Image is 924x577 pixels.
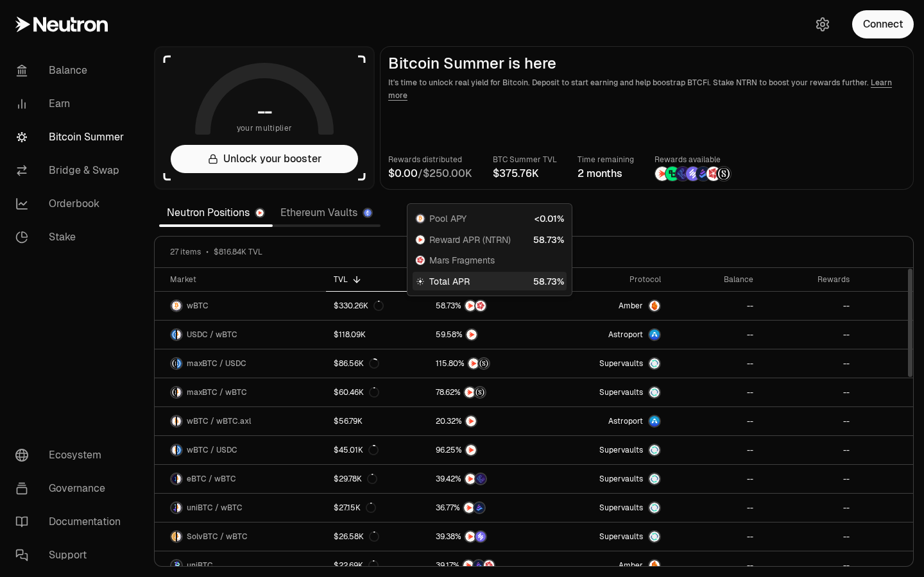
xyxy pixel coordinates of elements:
[388,76,905,102] p: It's time to unlock real yield for Bitcoin. Deposit to start earning and help boostrap BTCFi. Sta...
[475,474,486,484] img: EtherFi Points
[655,167,669,181] img: NTRN
[428,523,549,551] a: NTRNSolv Points
[599,474,643,484] span: Supervaults
[187,416,251,426] span: wBTC / wBTC.axl
[428,292,549,320] a: NTRNMars Fragments
[696,167,710,181] img: Bedrock Diamonds
[436,501,542,514] button: NTRNBedrock Diamonds
[436,386,542,399] button: NTRNStructured Points
[326,378,428,406] a: $60.46K
[159,200,273,226] a: Neutron Positions
[187,301,209,311] span: wBTC
[649,560,660,571] img: Amber
[326,292,428,320] a: $330.26K
[155,494,326,522] a: uniBTC LogowBTC LogouniBTC / wBTC
[475,301,486,311] img: Mars Fragments
[466,416,476,426] img: NTRN
[549,407,669,435] a: Astroport
[326,321,428,349] a: $118.09K
[669,349,760,378] a: --
[214,247,262,257] span: $816.84K TVL
[187,531,248,542] span: SolvBTC / wBTC
[465,301,475,311] img: NTRN
[599,531,643,542] span: Supervaults
[669,321,760,349] a: --
[155,321,326,349] a: USDC LogowBTC LogoUSDC / wBTC
[463,560,474,571] img: NTRN
[171,503,176,513] img: uniBTC Logo
[619,301,643,311] span: Amber
[171,445,176,455] img: wBTC Logo
[326,436,428,464] a: $45.01K
[465,474,475,484] img: NTRN
[549,523,669,551] a: SupervaultsSupervaults
[326,349,428,378] a: $86.56K
[436,299,542,312] button: NTRNMars Fragments
[334,503,376,513] div: $27.15K
[649,531,660,542] img: Supervaults
[428,465,549,493] a: NTRNEtherFi Points
[177,330,182,340] img: wBTC Logo
[761,494,857,522] a: --
[429,275,470,288] span: Total APR
[177,503,182,513] img: wBTC Logo
[436,472,542,485] button: NTRNEtherFi Points
[436,530,542,543] button: NTRNSolv Points
[334,474,377,484] div: $29.78K
[171,560,182,571] img: uniBTC Logo
[334,358,379,369] div: $86.56K
[187,503,243,513] span: uniBTC / wBTC
[761,465,857,493] a: --
[177,531,182,542] img: wBTC Logo
[577,166,634,181] div: 2 months
[187,330,237,340] span: USDC / wBTC
[608,330,643,340] span: Astroport
[676,167,690,181] img: EtherFi Points
[171,531,176,542] img: SolvBTC Logo
[769,274,850,285] div: Rewards
[493,153,557,166] p: BTC Summer TVL
[479,358,489,369] img: Structured Points
[187,358,246,369] span: maxBTC / USDC
[428,378,549,406] a: NTRNStructured Points
[717,167,731,181] img: Structured Points
[474,503,484,513] img: Bedrock Diamonds
[177,474,182,484] img: wBTC Logo
[761,321,857,349] a: --
[466,445,476,455] img: NTRN
[187,387,247,397] span: maxBTC / wBTC
[155,378,326,406] a: maxBTC LogowBTC LogomaxBTC / wBTC
[155,292,326,320] a: wBTC LogowBTC
[5,539,139,572] a: Support
[676,274,753,285] div: Balance
[428,349,549,378] a: NTRNStructured Points
[484,560,494,571] img: Mars Fragments
[649,503,660,513] img: Supervaults
[5,87,139,121] a: Earn
[5,505,139,539] a: Documentation
[436,444,542,456] button: NTRN
[5,472,139,505] a: Governance
[171,387,176,397] img: maxBTC Logo
[549,349,669,378] a: SupervaultsSupervaults
[257,101,272,122] h1: --
[474,560,484,571] img: Bedrock Diamonds
[155,523,326,551] a: SolvBTC LogowBTC LogoSolvBTC / wBTC
[669,436,760,464] a: --
[577,153,634,166] p: Time remaining
[428,494,549,522] a: NTRNBedrock Diamonds
[237,122,293,135] span: your multiplier
[599,358,643,369] span: Supervaults
[549,494,669,522] a: SupervaultsSupervaults
[5,54,139,87] a: Balance
[171,358,176,369] img: maxBTC Logo
[334,274,420,285] div: TVL
[436,559,542,572] button: NTRNBedrock DiamondsMars Fragments
[669,378,760,406] a: --
[665,167,680,181] img: Lombard Lux
[599,445,643,455] span: Supervaults
[549,436,669,464] a: SupervaultsSupervaults
[669,292,760,320] a: --
[5,187,139,221] a: Orderbook
[619,560,643,571] span: Amber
